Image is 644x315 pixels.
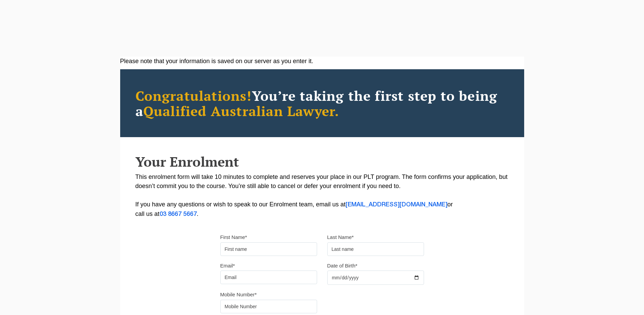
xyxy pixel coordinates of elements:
p: This enrolment form will take 10 minutes to complete and reserves your place in our PLT program. ... [135,172,509,219]
a: [EMAIL_ADDRESS][DOMAIN_NAME] [346,202,447,207]
h2: You’re taking the first step to being a [135,88,509,118]
label: First Name* [220,234,247,241]
input: Last name [327,242,424,256]
label: Mobile Number* [220,291,257,298]
span: Congratulations! [135,87,252,105]
div: Please note that your information is saved on our server as you enter it. [120,57,524,66]
label: Last Name* [327,234,354,241]
input: Email [220,271,317,284]
input: First name [220,242,317,256]
label: Date of Birth* [327,262,357,269]
span: Qualified Australian Lawyer. [143,102,339,120]
h2: Your Enrolment [135,154,509,169]
input: Mobile Number [220,300,317,313]
label: Email* [220,262,235,269]
a: 03 8667 5667 [160,211,197,217]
